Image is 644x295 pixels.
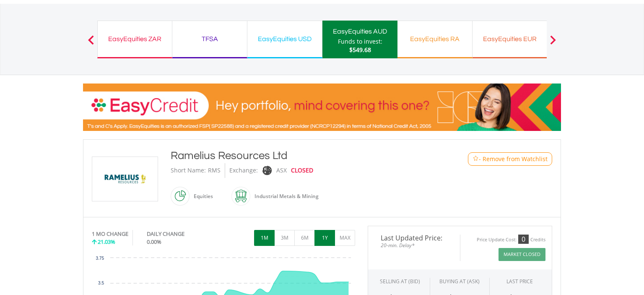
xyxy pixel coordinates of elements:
div: Ramelius Resources Ltd [171,148,434,163]
button: 1Y [314,230,335,246]
div: Price Update Cost: [477,237,517,243]
div: DAILY CHANGE [147,230,213,238]
button: MAX [335,230,355,246]
span: Last Updated Price: [374,235,454,241]
span: 20-min. Delay* [374,241,454,249]
img: asx.png [262,166,272,175]
button: Watchlist - Remove from Watchlist [468,152,552,166]
div: EasyEquities EUR [478,33,542,45]
div: LAST PRICE [506,278,533,285]
div: Funds to invest: [338,37,382,46]
div: TFSA [177,33,242,45]
span: $549.68 [349,46,371,54]
div: Short Name: [171,163,206,178]
img: Watchlist [473,156,479,162]
text: 3.75 [96,256,104,261]
button: 6M [294,230,315,246]
text: 3.5 [98,281,104,285]
span: BUYING AT (ASK) [439,278,480,285]
img: EQU.AU.RMS.png [93,157,156,201]
div: EasyEquities ZAR [103,33,167,45]
span: - Remove from Watchlist [479,155,548,163]
img: EasyCredit Promotion Banner [83,84,561,131]
div: EasyEquities AUD [327,26,392,37]
button: 1M [254,230,275,246]
span: 21.03% [98,238,115,245]
div: ASX [276,163,287,178]
button: Previous [83,39,99,48]
div: CLOSED [291,163,313,178]
div: Exchange: [229,163,258,178]
button: Next [545,39,561,48]
button: Market Closed [499,248,545,261]
div: EasyEquities RA [402,33,467,45]
div: Equities [190,186,213,206]
div: Credits [530,237,545,243]
span: 0.00% [147,238,161,245]
div: EasyEquities USD [252,33,317,45]
div: SELLING AT (BID) [380,278,420,285]
div: 1 MO CHANGE [92,230,128,238]
div: Industrial Metals & Mining [250,186,319,206]
div: RMS [208,163,221,178]
div: 0 [518,235,529,244]
button: 3M [274,230,295,246]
